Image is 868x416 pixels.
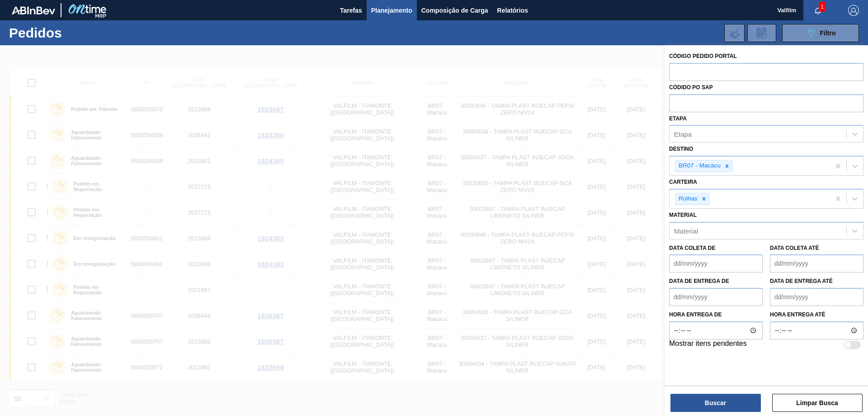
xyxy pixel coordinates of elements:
[340,5,362,16] span: Tarefas
[674,227,698,234] div: Material
[770,245,819,251] label: Data coleta até
[669,212,697,218] label: Material
[782,24,859,42] button: Filtro
[669,308,763,321] label: Hora entrega de
[770,288,863,306] input: dd/mm/yyyy
[747,24,776,42] div: Solicitação de Revisão de Pedidos
[9,28,144,38] h1: Pedidos
[669,254,763,273] input: dd/mm/yyyy
[820,29,836,37] span: Filtro
[669,339,747,350] label: Mostrar itens pendentes
[421,5,488,16] span: Composição de Carga
[724,24,745,42] div: Importar Negociações dos Pedidos
[770,254,863,273] input: dd/mm/yyyy
[674,130,692,138] div: Etapa
[669,84,713,91] label: Códido PO SAP
[669,288,763,306] input: dd/mm/yyyy
[669,53,737,59] label: Código Pedido Portal
[770,308,863,321] label: Hora entrega até
[669,146,693,152] label: Destino
[371,5,412,16] span: Planejamento
[770,278,833,284] label: Data de Entrega até
[669,278,729,284] label: Data de Entrega de
[848,5,859,16] img: Logout
[676,160,722,172] div: BR07 - Macacu
[12,6,55,14] img: TNhmsLtSVTkK8tSr43FrP2fwEKptu5GPRR3wAAAABJRU5ErkJggg==
[497,5,528,16] span: Relatórios
[676,193,699,205] div: Rolhas
[669,245,715,251] label: Data coleta de
[669,115,687,122] label: Etapa
[803,4,832,17] button: Notificações
[669,179,697,185] label: Carteira
[819,2,826,12] span: 1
